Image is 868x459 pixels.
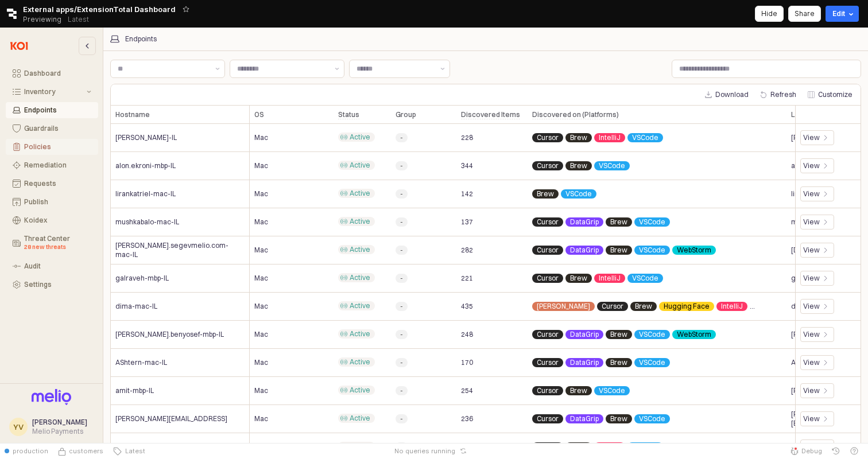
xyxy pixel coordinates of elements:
[350,329,370,339] span: Active
[635,302,652,311] span: Brew
[6,231,98,256] button: Threat Center
[570,217,599,227] span: DataGrip
[254,189,268,199] span: Mac
[125,35,157,43] div: Endpoints
[537,330,559,339] span: Cursor
[791,246,845,255] span: [DOMAIN_NAME]
[845,443,863,459] button: Help
[24,243,91,252] div: 28 new threats
[610,414,627,423] span: Brew
[826,6,859,22] button: Edit
[570,442,587,452] span: Brew
[24,262,91,270] div: Audit
[350,442,370,451] span: Active
[664,302,710,311] span: Hugging Face
[461,330,473,339] span: 248
[13,446,48,456] span: production
[24,180,91,188] div: Requests
[436,60,449,77] button: Show suggestions
[537,358,559,367] span: Cursor
[32,418,87,426] span: [PERSON_NAME]
[254,133,268,142] span: Mac
[24,161,91,169] div: Remediation
[24,235,91,252] div: Threat Center
[115,110,150,119] span: Hostname
[599,133,621,142] span: IntelliJ
[350,357,370,367] span: Active
[32,427,87,436] div: Melio Payments
[677,330,711,339] span: WebStorm
[9,418,28,436] button: YV
[827,443,845,459] button: History
[6,120,98,137] button: Guardrails
[180,3,192,15] button: Add app to favorites
[570,330,599,339] span: DataGrip
[461,217,473,227] span: 137
[785,443,827,459] button: Debug
[61,11,95,28] button: Releases and History
[24,125,91,133] div: Guardrails
[610,358,627,367] span: Brew
[570,274,587,283] span: Brew
[396,110,416,119] span: Group
[115,161,176,170] span: alon.ekroni-mbp-IL
[254,330,268,339] span: Mac
[350,414,370,423] span: Active
[400,386,403,395] span: -
[755,88,801,102] button: Refresh
[24,216,91,224] div: Koidex
[350,189,370,198] span: Active
[610,246,627,255] span: Brew
[400,330,403,339] span: -
[400,274,403,283] span: -
[211,60,224,77] button: Show suggestions
[350,386,370,395] span: Active
[639,414,665,423] span: VSCode
[602,302,623,311] span: Cursor
[6,65,98,81] button: Dashboard
[115,241,245,259] span: [PERSON_NAME].segevmelio.com-mac-IL
[69,446,103,456] span: customers
[791,330,867,339] span: [PERSON_NAME].benyosef
[532,110,619,119] span: Discovered on (Platforms)
[632,442,658,452] span: VSCode
[6,194,98,210] button: Publish
[115,414,227,423] span: [PERSON_NAME][EMAIL_ADDRESS]
[803,386,820,395] div: View
[700,88,753,102] button: Download
[565,189,592,199] span: VSCode
[461,133,473,142] span: 228
[400,442,403,452] span: -
[639,217,665,227] span: VSCode
[537,246,559,255] span: Cursor
[599,161,625,170] span: VSCode
[400,217,403,227] span: -
[639,358,665,367] span: VSCode
[6,212,98,228] button: Koidex
[803,133,820,142] div: View
[461,302,473,311] span: 435
[115,189,176,199] span: lirankatriel-mac-IL
[461,442,473,452] span: 155
[755,6,784,22] button: Hide app
[791,410,867,428] span: [PERSON_NAME][EMAIL_ADDRESS][DOMAIN_NAME]
[570,358,599,367] span: DataGrip
[791,358,817,367] span: AShtern
[254,274,268,283] span: Mac
[24,69,91,77] div: Dashboard
[800,243,834,258] div: View
[791,161,827,170] span: alon.ekroni
[400,133,403,142] span: -
[350,133,370,142] span: Active
[788,6,821,22] button: Share app
[570,246,599,255] span: DataGrip
[803,414,820,423] div: View
[24,106,91,114] div: Endpoints
[795,9,815,18] p: Share
[803,302,820,311] div: View
[537,386,559,395] span: Cursor
[537,161,559,170] span: Cursor
[115,274,169,283] span: galraveh-mbp-IL
[6,258,98,274] button: Audit
[115,302,157,311] span: dima-mac-IL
